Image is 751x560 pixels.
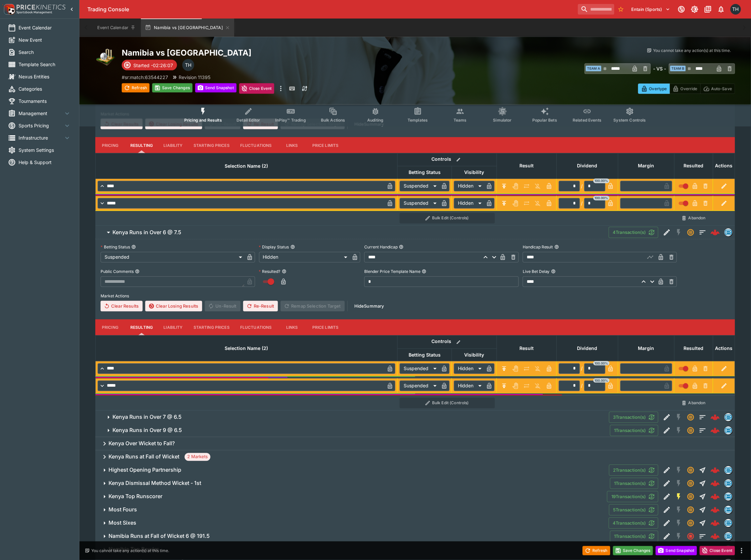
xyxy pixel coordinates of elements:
button: Kenya Runs in Over 9 @ 6.5 [95,424,610,437]
svg: Closed [687,533,695,540]
span: Betting Status [401,351,448,359]
h6: Kenya Runs at Fall of Wicket [109,453,179,460]
img: logo-cerberus--red.svg [711,479,720,488]
button: Void [510,381,521,391]
button: Eliminated In Play [533,364,543,374]
button: Straight [697,478,709,490]
div: Todd Henderson [182,59,194,71]
div: Hidden [454,181,484,192]
button: Send Snapshot [656,546,697,555]
button: Fluctuations [235,137,277,153]
h6: Kenya Dismissal Method Wicket - 1st [109,480,201,487]
p: Betting Status [101,244,130,250]
span: Tournaments [19,98,71,105]
svg: Suspended [687,480,695,488]
button: Blender Price Template Name [422,269,426,274]
h6: Kenya Runs in Over 6 @ 7.5 [112,229,181,236]
button: Resulting [125,320,158,335]
div: betradar [725,493,732,501]
img: betradar [725,229,732,236]
button: Suspended [685,425,697,437]
button: Price Limits [307,137,344,153]
button: Edit Detail [661,478,673,490]
button: Select Tenant [628,4,674,15]
div: Event type filters [179,103,651,127]
button: SGM Disabled [673,504,685,516]
button: SGM Enabled [673,491,685,503]
p: Copy To Clipboard [122,74,168,81]
img: logo-cerberus--red.svg [711,228,720,237]
svg: Suspended [687,427,695,435]
img: Sportsbook Management [17,11,52,14]
div: Hidden [454,364,484,374]
button: H/C [499,381,509,391]
button: SGM Disabled [673,411,685,423]
button: Re-Result [243,301,278,312]
th: Result [497,336,557,361]
span: Team B [670,66,686,71]
button: Kenya Dismissal Method Wicket - 1st [95,477,610,490]
button: SGM Disabled [673,478,685,490]
button: Resulted? [282,269,287,274]
button: Bulk edit [454,155,463,164]
span: Categories [19,85,71,92]
h6: Highest Opening Partnership [109,467,181,474]
button: Display Status [290,245,295,249]
button: Kenya Runs in Over 7 @ 6.5 [95,411,609,424]
button: Todd Henderson [729,2,743,17]
h6: Most Sixes [109,520,136,527]
span: New Event [19,36,71,43]
button: Straight [697,464,709,476]
button: Clear Results [101,301,143,312]
div: / [581,183,583,190]
div: c623ae17-5ba1-446c-8192-783aa204f722 [711,479,720,488]
button: Push [521,198,532,209]
button: SGM Disabled [673,425,685,437]
span: Search [19,49,71,56]
p: Handicap Result [523,244,553,250]
div: 2349171b-d5d6-42d5-811b-3e9900c394fc [711,466,720,475]
span: 100.00% [594,196,610,201]
img: betradar [725,506,732,514]
button: Refresh [583,546,610,555]
button: Edit Detail [661,411,673,423]
svg: Suspended [687,506,695,514]
div: betradar [725,533,732,540]
h6: Namibia Runs at Fall of Wicket 6 @ 191.5 [109,533,210,540]
p: Auto-Save [711,85,732,92]
h6: Kenya Runs in Over 7 @ 6.5 [112,414,182,421]
button: Edit Detail [661,531,673,542]
button: Send Snapshot [195,83,237,93]
p: Revision 11395 [179,74,210,81]
button: Handicap Result [554,245,559,249]
span: Visibility [457,169,492,177]
button: Abandon [677,213,711,224]
th: Controls [398,336,497,349]
img: logo-cerberus--red.svg [711,466,720,475]
a: 591153ce-865d-406c-9b65-b338d64eb118 [709,411,722,424]
img: betradar [725,533,732,540]
button: Close Event [239,83,275,94]
div: ba18b6f6-cf79-4516-9a4c-0a56deeefe0c [711,492,720,501]
button: Starting Prices [188,137,235,153]
div: Hidden [454,381,484,391]
span: Teams [454,118,467,123]
p: You cannot take any action(s) at this time. [91,548,169,554]
div: d9265ab1-e18c-4908-9928-169803ad7e59 [711,505,720,515]
img: betradar [725,427,732,434]
div: Todd Henderson [730,4,741,15]
div: Suspended [400,198,439,209]
a: ba18b6f6-cf79-4516-9a4c-0a56deeefe0c [709,490,722,503]
span: 100.00% [594,378,610,383]
img: logo-cerberus--red.svg [711,532,720,541]
span: Pricing and Results [184,118,222,123]
p: Blender Price Template Name [364,269,420,275]
div: Suspended [400,181,439,192]
button: Abandon [677,398,711,409]
button: Toggle light/dark mode [689,3,701,15]
span: Betting Status [401,169,448,177]
button: Links [277,320,307,335]
button: Edit Detail [661,517,673,529]
button: No Bookmarks [616,4,626,15]
button: 3Transaction(s) [609,412,658,423]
